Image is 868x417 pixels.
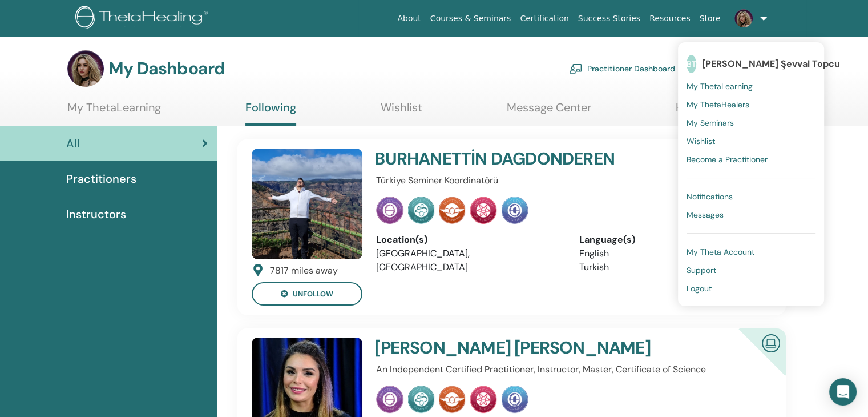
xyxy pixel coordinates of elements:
span: Messages [687,210,724,220]
h3: My Dashboard [108,58,225,79]
span: My Theta Account [687,247,754,257]
a: My ThetaHealers [687,95,815,114]
a: Become a Practitioner [687,150,815,169]
img: logo.png [75,6,212,31]
li: [GEOGRAPHIC_DATA], [GEOGRAPHIC_DATA] [376,247,562,274]
span: Practitioners [66,170,136,187]
span: My Seminars [687,118,734,128]
span: Logout [687,283,712,294]
span: Notifications [687,191,733,202]
p: Türkiye Seminer Koordinatörü [376,174,765,187]
a: Notifications [687,187,815,206]
div: Location(s) [376,233,562,247]
span: [PERSON_NAME] Şevval Topcu [702,58,840,70]
span: My ThetaHealers [687,99,749,110]
li: English [579,247,765,260]
span: Wishlist [687,136,715,146]
a: Wishlist [687,132,815,150]
img: default.jpg [734,9,753,27]
a: BT[PERSON_NAME] Şevval Topcu [687,51,815,77]
a: Messages [687,206,815,224]
div: Language(s) [579,233,765,247]
h4: BURHANETTİN DAGDONDEREN [374,149,699,169]
p: An Independent Certified Practitioner, Instructor, Master, Certificate of Science [376,363,765,376]
a: Success Stories [574,8,645,29]
img: default.jpg [252,149,362,259]
a: Practitioner Dashboard [569,56,675,81]
a: Certification [515,8,573,29]
div: 7817 miles away [270,264,338,278]
img: chalkboard-teacher.svg [569,63,583,74]
img: default.jpg [67,50,104,87]
a: My Theta Account [687,243,815,261]
a: Support [687,261,815,279]
a: About [393,8,425,29]
span: All [66,135,80,152]
a: My Seminars [687,114,815,132]
a: My ThetaLearning [67,101,161,123]
div: Certified Online Instructor [720,328,786,394]
span: My ThetaLearning [687,81,753,91]
a: Message Center [507,101,591,123]
h4: [PERSON_NAME] [PERSON_NAME] [374,338,699,358]
button: unfollow [252,282,362,306]
span: BT [687,55,696,73]
a: My ThetaLearning [687,77,815,95]
a: Store [695,8,725,29]
a: Help & Resources [676,101,768,123]
span: Instructors [66,206,126,223]
a: Logout [687,279,815,298]
li: Turkish [579,260,765,274]
div: Open Intercom Messenger [829,378,857,406]
a: Wishlist [381,101,422,123]
span: Become a Practitioner [687,154,768,165]
img: Certified Online Instructor [757,330,785,355]
a: Courses & Seminars [426,8,516,29]
a: Resources [645,8,695,29]
span: Support [687,265,716,275]
a: Following [245,101,296,126]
